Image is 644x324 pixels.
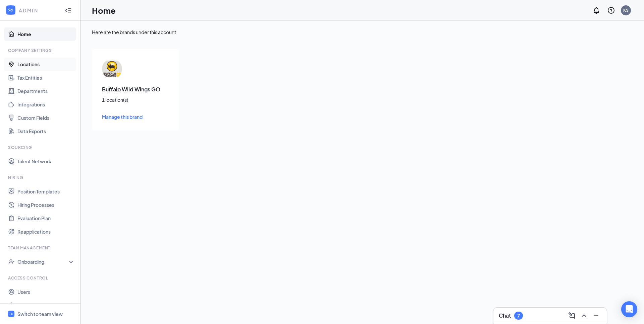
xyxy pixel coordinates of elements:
[591,310,601,321] button: Minimize
[17,311,63,317] div: Switch to team view
[19,7,59,14] div: ADMIN
[567,310,577,321] button: ComposeMessage
[579,310,589,321] button: ChevronUp
[592,6,600,14] svg: Notifications
[17,225,75,238] a: Reapplications
[621,301,637,317] div: Open Intercom Messenger
[499,312,511,319] h3: Chat
[7,7,14,13] svg: WorkstreamLogo
[8,258,15,265] svg: UserCheck
[568,312,576,320] svg: ComposeMessage
[102,96,169,103] div: 1 location(s)
[92,29,633,35] div: Here are the brands under this account.
[17,198,75,212] a: Hiring Processes
[17,185,75,198] a: Position Templates
[17,27,75,41] a: Home
[8,245,73,251] div: Team Management
[102,114,143,120] span: Manage this brand
[623,7,629,13] div: KS
[17,285,75,299] a: Users
[17,212,75,225] a: Evaluation Plan
[17,258,69,265] div: Onboarding
[8,48,73,53] div: Company Settings
[102,86,169,93] h3: Buffalo Wild Wings GO
[8,275,73,281] div: Access control
[102,59,122,79] img: Buffalo Wild Wings GO logo
[17,125,75,138] a: Data Exports
[17,71,75,84] a: Tax Entities
[8,145,73,150] div: Sourcing
[9,312,13,316] svg: WorkstreamLogo
[17,155,75,168] a: Talent Network
[17,84,75,98] a: Departments
[92,5,116,16] h1: Home
[102,113,169,120] a: Manage this brand
[17,58,75,71] a: Locations
[17,111,75,125] a: Custom Fields
[592,312,600,320] svg: Minimize
[17,98,75,111] a: Integrations
[580,312,588,320] svg: ChevronUp
[8,175,73,180] div: Hiring
[517,313,520,319] div: 7
[607,6,615,14] svg: QuestionInfo
[17,299,75,312] a: Roles and Permissions
[65,7,71,14] svg: Collapse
